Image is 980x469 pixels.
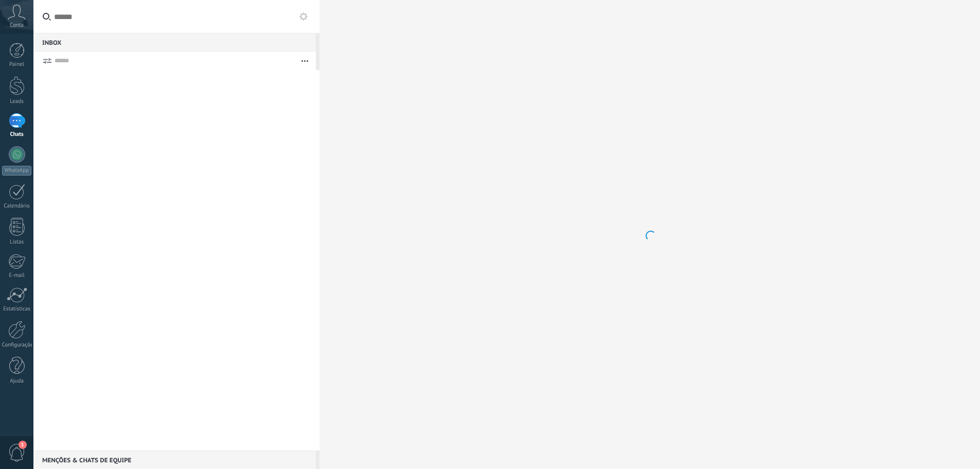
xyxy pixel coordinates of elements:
div: Calendário [2,203,32,210]
div: WhatsApp [2,166,31,176]
div: Leads [2,98,32,105]
div: Configurações [2,342,32,349]
div: Estatísticas [2,306,32,312]
button: Mais [294,51,316,70]
span: 1 [19,441,27,449]
div: Inbox [33,33,316,51]
div: E-mail [2,272,32,279]
div: Chats [2,131,32,138]
div: Ajuda [2,378,32,385]
div: Menções & Chats de equipe [33,450,316,469]
div: Listas [2,239,32,246]
span: Conta [10,22,24,29]
div: Painel [2,61,32,68]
